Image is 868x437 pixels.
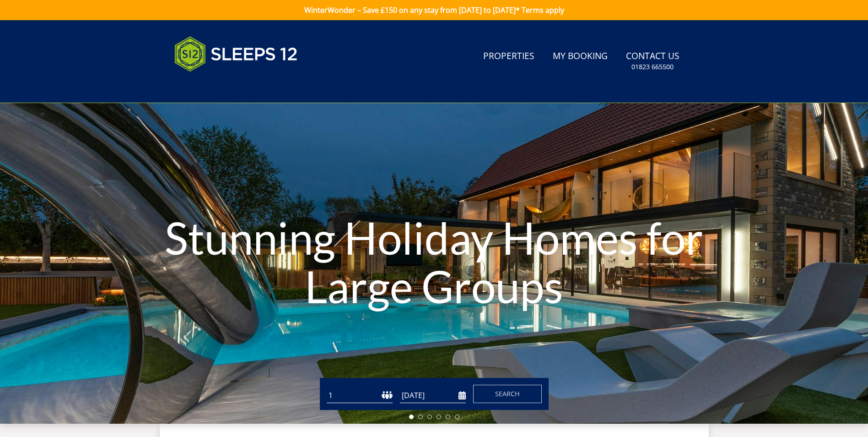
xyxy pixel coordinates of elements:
iframe: Customer reviews powered by Trustpilot [170,82,266,90]
img: Sleeps 12 [174,31,298,77]
a: My Booking [549,46,611,67]
button: Search [473,385,542,403]
a: Contact Us01823 665500 [622,46,683,76]
small: 01823 665500 [631,62,674,71]
input: Arrival Date [400,388,466,403]
a: Properties [480,46,538,67]
span: Search [495,389,520,398]
h1: Stunning Holiday Homes for Large Groups [130,195,738,328]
